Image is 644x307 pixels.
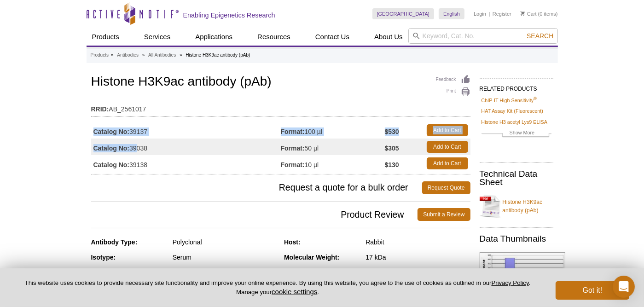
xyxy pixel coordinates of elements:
a: Add to Cart [427,141,468,153]
a: Histone H3K9ac antibody (pAb) [480,192,553,220]
a: HAT Assay Kit (Fluorescent) [482,107,544,115]
a: Applications [190,28,238,46]
td: 50 µl [281,139,385,155]
h2: Data Thumbnails [480,235,553,243]
li: » [142,52,145,58]
div: Rabbit [366,238,470,246]
strong: Catalog No: [93,127,130,136]
a: Login [474,11,486,17]
a: Submit a Review [418,208,470,221]
strong: $130 [385,161,399,169]
td: 39138 [91,155,281,172]
input: Keyword, Cat. No. [408,28,558,44]
h2: Enabling Epigenetics Research [183,11,275,19]
td: 100 µl [281,122,385,139]
strong: Format: [281,127,305,136]
a: Resources [252,28,296,46]
a: Privacy Policy [492,279,529,286]
div: Open Intercom Messenger [613,276,635,298]
strong: $530 [385,127,399,136]
sup: ® [534,96,537,101]
td: 39038 [91,139,281,155]
strong: $305 [385,144,399,152]
a: Add to Cart [427,124,468,136]
li: » [111,52,114,58]
strong: Catalog No: [93,144,130,152]
h1: Histone H3K9ac antibody (pAb) [91,75,470,90]
a: ChIP-IT High Sensitivity® [482,96,537,104]
a: Cart [521,11,537,17]
strong: Molecular Weight: [284,254,339,261]
td: AB_2561017 [91,99,470,114]
a: Add to Cart [427,157,468,169]
a: Antibodies [117,51,139,59]
a: All Antibodies [148,51,176,59]
p: This website uses cookies to provide necessary site functionality and improve your online experie... [15,279,540,296]
div: Polyclonal [173,238,277,246]
strong: Format: [281,161,305,169]
span: Request a quote for a bulk order [91,181,422,194]
a: Contact Us [310,28,355,46]
div: Serum [173,253,277,261]
a: [GEOGRAPHIC_DATA] [372,8,435,19]
a: Products [91,51,109,59]
button: cookie settings [272,288,317,295]
li: Histone H3K9ac antibody (pAb) [186,52,250,58]
a: Products [87,28,125,46]
li: (0 items) [521,8,558,19]
img: Your Cart [521,11,525,16]
img: Histone H3K9ac antibody (pAb) tested by ChIP. [480,252,565,302]
a: Services [139,28,176,46]
strong: Format: [281,144,305,152]
span: Search [527,32,553,40]
button: Got it! [556,281,629,300]
td: 10 µl [281,155,385,172]
a: English [439,8,464,19]
td: 39137 [91,122,281,139]
a: Show More [482,128,551,139]
h2: Technical Data Sheet [480,170,553,186]
strong: Host: [284,238,301,246]
button: Search [524,32,556,40]
a: Register [493,11,511,17]
div: 17 kDa [366,253,470,261]
li: » [180,52,182,58]
a: Request Quote [422,181,470,194]
strong: RRID: [91,105,109,113]
strong: Catalog No: [93,161,130,169]
strong: Isotype: [91,254,116,261]
a: Feedback [436,75,470,85]
a: About Us [369,28,408,46]
h2: RELATED PRODUCTS [480,78,553,95]
strong: Antibody Type: [91,238,138,246]
li: | [489,8,490,19]
a: Histone H3 acetyl Lys9 ELISA [482,118,548,126]
a: Print [436,87,470,97]
span: Product Review [91,208,418,221]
